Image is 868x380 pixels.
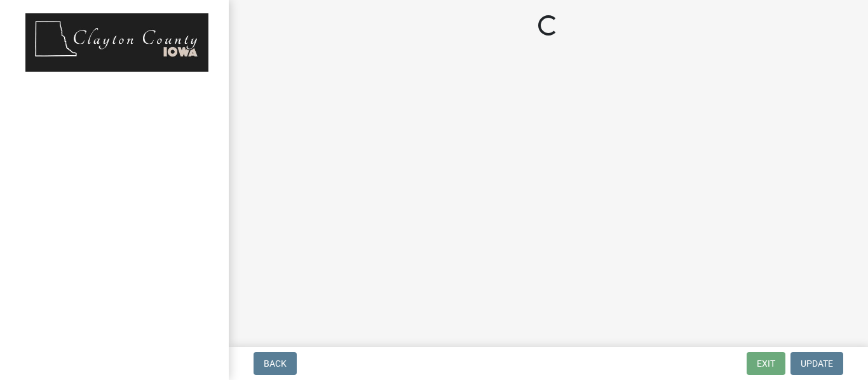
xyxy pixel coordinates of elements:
button: Exit [747,352,785,375]
span: Back [264,358,287,369]
img: Clayton County, Iowa [25,13,208,72]
button: Back [254,352,297,375]
button: Update [790,352,843,375]
span: Update [801,358,833,369]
